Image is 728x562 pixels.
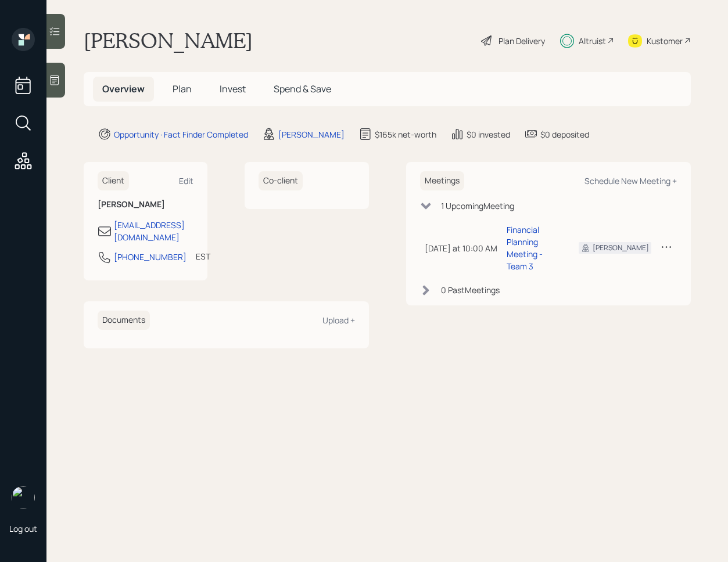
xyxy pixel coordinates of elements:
[98,171,129,190] h6: Client
[179,175,193,186] div: Edit
[98,200,193,210] h6: [PERSON_NAME]
[507,224,561,272] div: Financial Planning Meeting - Team 3
[102,82,145,95] span: Overview
[322,315,355,326] div: Upload +
[114,128,248,140] div: Opportunity · Fact Finder Completed
[375,128,436,140] div: $165k net-worth
[579,35,606,47] div: Altruist
[278,128,345,140] div: [PERSON_NAME]
[98,311,150,330] h6: Documents
[467,128,510,140] div: $0 invested
[425,242,497,254] div: [DATE] at 10:00 AM
[441,200,514,212] div: 1 Upcoming Meeting
[114,251,187,263] div: [PHONE_NUMBER]
[420,171,464,190] h6: Meetings
[12,486,35,509] img: retirable_logo.png
[441,284,500,296] div: 0 Past Meeting s
[220,82,246,95] span: Invest
[499,35,545,47] div: Plan Delivery
[9,523,37,534] div: Log out
[647,35,683,47] div: Kustomer
[173,82,192,95] span: Plan
[584,175,677,186] div: Schedule New Meeting +
[196,250,210,262] div: EST
[84,28,253,53] h1: [PERSON_NAME]
[593,243,649,253] div: [PERSON_NAME]
[259,171,303,190] h6: Co-client
[274,82,331,95] span: Spend & Save
[540,128,589,140] div: $0 deposited
[114,219,193,243] div: [EMAIL_ADDRESS][DOMAIN_NAME]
